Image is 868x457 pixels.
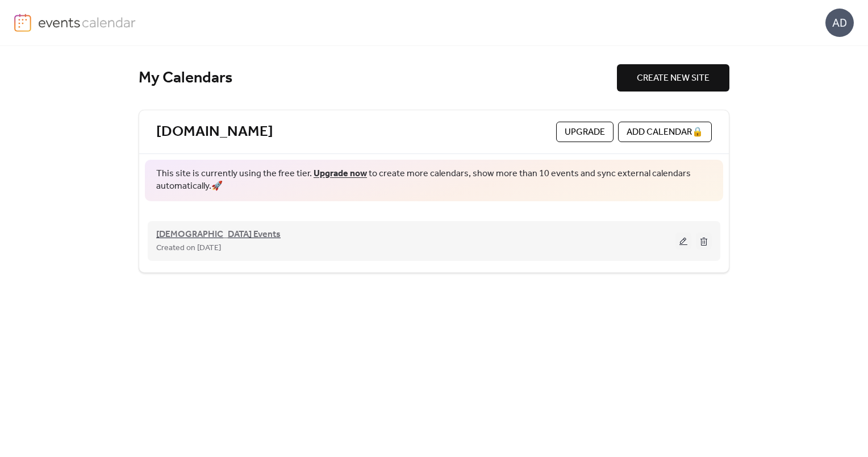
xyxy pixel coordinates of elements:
[617,64,729,92] button: CREATE NEW SITE
[556,122,614,142] button: Upgrade
[38,14,136,31] img: logo-type
[139,68,617,88] div: My Calendars
[156,242,221,255] span: Created on [DATE]
[156,123,273,142] a: [DOMAIN_NAME]
[156,231,281,238] a: [DEMOGRAPHIC_DATA] Events
[314,165,367,182] a: Upgrade now
[565,126,605,139] span: Upgrade
[825,9,854,37] div: AD
[156,228,281,242] span: [DEMOGRAPHIC_DATA] Events
[637,72,710,85] span: CREATE NEW SITE
[14,14,31,32] img: logo
[156,168,712,193] span: This site is currently using the free tier. to create more calendars, show more than 10 events an...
